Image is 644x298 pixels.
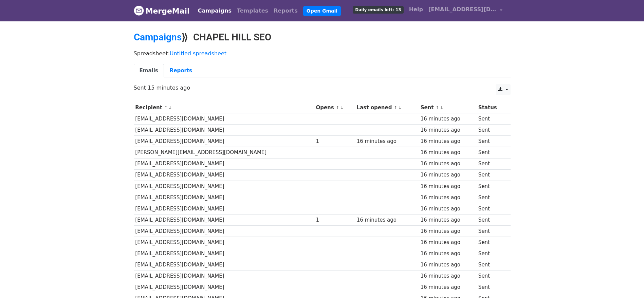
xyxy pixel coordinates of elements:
[195,4,234,18] a: Campaigns
[134,248,314,259] td: [EMAIL_ADDRESS][DOMAIN_NAME]
[421,183,475,190] div: 16 minutes ago
[394,105,398,110] a: ↑
[134,169,314,181] td: [EMAIL_ADDRESS][DOMAIN_NAME]
[477,282,506,293] td: Sent
[134,5,144,16] img: MergeMail logo
[477,192,506,203] td: Sent
[340,105,344,110] a: ↓
[314,102,355,113] th: Opens
[134,4,190,18] a: MergeMail
[421,283,475,291] div: 16 minutes ago
[170,50,226,57] a: Untitled spreadsheet
[134,192,314,203] td: [EMAIL_ADDRESS][DOMAIN_NAME]
[477,215,506,226] td: Sent
[421,216,475,224] div: 16 minutes ago
[134,181,314,192] td: [EMAIL_ADDRESS][DOMAIN_NAME]
[421,272,475,280] div: 16 minutes ago
[421,149,475,156] div: 16 minutes ago
[350,3,406,16] a: Daily emails left: 13
[134,271,314,282] td: [EMAIL_ADDRESS][DOMAIN_NAME]
[134,125,314,136] td: [EMAIL_ADDRESS][DOMAIN_NAME]
[477,237,506,248] td: Sent
[477,248,506,259] td: Sent
[316,137,353,145] div: 1
[421,239,475,246] div: 16 minutes ago
[419,102,477,113] th: Sent
[303,6,341,16] a: Open Gmail
[357,137,417,145] div: 16 minutes ago
[271,4,300,18] a: Reports
[477,158,506,169] td: Sent
[316,216,353,224] div: 1
[134,215,314,226] td: [EMAIL_ADDRESS][DOMAIN_NAME]
[477,271,506,282] td: Sent
[355,102,419,113] th: Last opened
[164,64,198,78] a: Reports
[134,136,314,147] td: [EMAIL_ADDRESS][DOMAIN_NAME]
[421,126,475,134] div: 16 minutes ago
[477,169,506,181] td: Sent
[477,181,506,192] td: Sent
[134,237,314,248] td: [EMAIL_ADDRESS][DOMAIN_NAME]
[477,259,506,271] td: Sent
[134,226,314,237] td: [EMAIL_ADDRESS][DOMAIN_NAME]
[477,113,506,125] td: Sent
[421,227,475,235] div: 16 minutes ago
[134,102,314,113] th: Recipient
[477,203,506,214] td: Sent
[421,160,475,168] div: 16 minutes ago
[353,6,403,14] span: Daily emails left: 13
[421,171,475,179] div: 16 minutes ago
[134,158,314,169] td: [EMAIL_ADDRESS][DOMAIN_NAME]
[134,147,314,158] td: [PERSON_NAME][EMAIL_ADDRESS][DOMAIN_NAME]
[477,102,506,113] th: Status
[477,125,506,136] td: Sent
[134,113,314,125] td: [EMAIL_ADDRESS][DOMAIN_NAME]
[440,105,443,110] a: ↓
[134,259,314,271] td: [EMAIL_ADDRESS][DOMAIN_NAME]
[134,50,511,57] p: Spreadsheet:
[426,3,505,19] a: [EMAIL_ADDRESS][DOMAIN_NAME]
[134,64,164,78] a: Emails
[134,32,511,43] h2: ⟫ CHAPEL HILL SEO
[234,4,271,18] a: Templates
[421,115,475,123] div: 16 minutes ago
[421,137,475,145] div: 16 minutes ago
[421,205,475,213] div: 16 minutes ago
[168,105,172,110] a: ↓
[398,105,402,110] a: ↓
[428,5,496,14] span: [EMAIL_ADDRESS][DOMAIN_NAME]
[336,105,339,110] a: ↑
[134,203,314,214] td: [EMAIL_ADDRESS][DOMAIN_NAME]
[134,32,182,43] a: Campaigns
[357,216,417,224] div: 16 minutes ago
[421,250,475,258] div: 16 minutes ago
[406,3,426,16] a: Help
[134,84,511,91] p: Sent 15 minutes ago
[477,147,506,158] td: Sent
[477,136,506,147] td: Sent
[134,282,314,293] td: [EMAIL_ADDRESS][DOMAIN_NAME]
[421,261,475,269] div: 16 minutes ago
[436,105,439,110] a: ↑
[477,226,506,237] td: Sent
[164,105,168,110] a: ↑
[421,194,475,202] div: 16 minutes ago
